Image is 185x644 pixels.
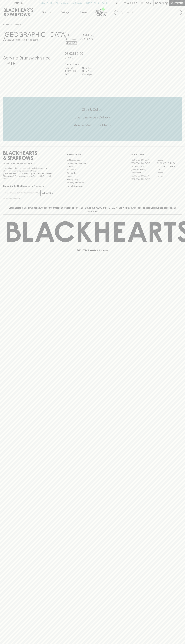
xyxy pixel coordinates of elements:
p: We will never spam you [3,197,54,200]
button: Shop [37,6,56,18]
a: [GEOGRAPHIC_DATA] [156,162,182,165]
p: 11am - 9pm [82,70,95,73]
p: SUN - WED [65,66,78,70]
a: Prahran [156,174,182,177]
p: Blackhearts & Sparrows acknowledges the traditional Custodians of land throughout [GEOGRAPHIC_DAT... [5,206,180,213]
a: [PERSON_NAME] [131,168,156,171]
p: SAT [65,73,78,76]
strong: Liquor License #32064953 [29,172,53,175]
h6: Store Hours [65,62,120,66]
a: Geelong [156,171,182,174]
p: Stores [80,11,87,14]
p: FIND US [14,2,23,5]
p: Wishlist [127,2,137,5]
a: [GEOGRAPHIC_DATA] [131,162,156,165]
a: STORES [11,23,19,26]
p: OUR STORES [131,153,182,156]
p: Shop [42,11,47,14]
a: Business & Bulk Gifting [67,162,118,165]
h5: Uber Same-Day Delivery [3,115,182,120]
a: Brunswick West [131,165,156,168]
p: 10am - 9pm [82,73,95,76]
a: FAQ's [67,175,118,178]
a: Shipping Information [67,181,118,184]
input: e.g. jane@blackheartsandsparrows.com.au [5,191,40,195]
a: HOME [3,23,9,26]
a: Stores [74,6,93,18]
a: Gift Cards [67,171,118,175]
a: Careers [67,165,118,168]
p: 11am - 8pm [82,66,95,70]
p: THURS - FRI [65,70,78,73]
h5: 03 9381 2129 [65,52,120,56]
a: Fitzroy North [131,171,156,174]
a: Bottle Drop FAQ's [67,158,118,162]
a: [GEOGRAPHIC_DATA] [131,158,156,162]
a: Directions [65,41,78,45]
input: Try "Pinot noir" [121,10,180,15]
a: Tastings [56,6,74,18]
a: Call [65,56,73,59]
p: Sibling owned and run since [DATE] [3,162,54,165]
h5: [STREET_ADDRESS] , Brunswick VIC 3056 [65,33,120,41]
h5: Click & Collect [3,107,182,112]
h4: Serving Brunswick since [DATE] [3,55,58,66]
p: Set Brunswick as your local store [6,38,38,41]
p: Login [145,2,151,5]
p: $0.00 [155,2,162,5]
p: Subscribe to The Blackhearts Newsletter [3,184,54,188]
p: OTHER AREAS [67,153,118,156]
p: SUBSCRIBE [42,191,53,194]
p: Tastings [61,11,69,14]
a: [GEOGRAPHIC_DATA] [131,177,156,181]
p: It is against the law to sell or supply alcohol to, or to obtain alcohol on behalf of a person un... [3,167,54,180]
h3: [GEOGRAPHIC_DATA] [3,31,58,38]
p: 0 [166,2,167,4]
a: Contact Us [67,168,118,171]
a: Fitzroy [156,168,182,171]
a: [GEOGRAPHIC_DATA] [156,165,182,168]
a: Privacy Policy [67,178,118,181]
a: Braddon [156,158,182,162]
p: Checkout [171,2,183,5]
h5: Across Melbourne Metro [3,123,182,127]
div: Call to action block [3,97,182,141]
a: Terms & Conditions [67,184,118,188]
a: [GEOGRAPHIC_DATA] [131,174,156,177]
button: SUBSCRIBE [41,190,54,196]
